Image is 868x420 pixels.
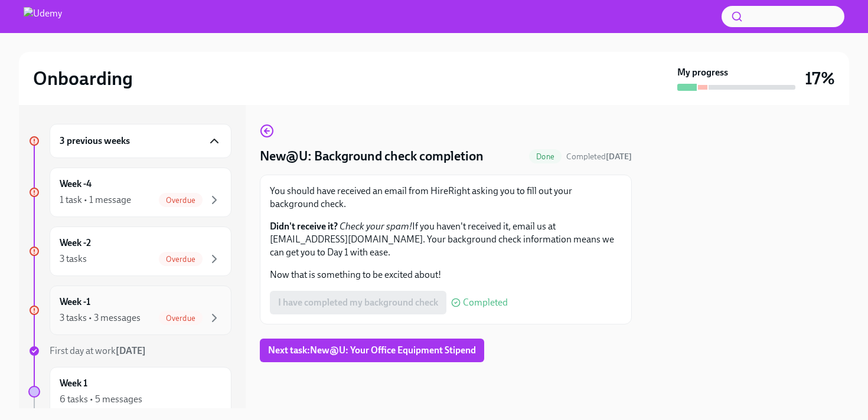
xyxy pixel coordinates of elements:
[24,7,62,26] img: Udemy
[159,314,203,323] span: Overdue
[50,124,231,158] div: 3 previous weeks
[50,345,146,356] span: First day at work
[28,367,231,416] a: Week 16 tasks • 5 messages
[529,152,562,161] span: Done
[60,311,141,324] div: 3 tasks • 3 messages
[60,237,91,250] h6: Week -2
[116,345,146,356] strong: [DATE]
[60,393,142,406] div: 6 tasks • 5 messages
[33,67,133,90] h2: Onboarding
[260,147,484,165] h4: New@U: Background check completion
[270,185,622,211] p: You should have received an email from HireRight asking you to fill out your background check.
[340,221,412,232] em: Check your spam!
[28,227,231,276] a: Week -23 tasksOverdue
[28,286,231,335] a: Week -13 tasks • 3 messagesOverdue
[260,339,484,362] button: Next task:New@U: Your Office Equipment Stipend
[270,268,622,281] p: Now that is something to be excited about!
[60,296,90,309] h6: Week -1
[805,68,835,89] h3: 17%
[270,220,622,259] p: If you haven't received it, email us at [EMAIL_ADDRESS][DOMAIN_NAME]. Your background check infor...
[268,344,476,356] span: Next task : New@U: Your Office Equipment Stipend
[606,152,632,162] strong: [DATE]
[566,152,632,162] span: Completed
[60,193,131,206] div: 1 task • 1 message
[60,252,87,265] div: 3 tasks
[159,196,203,205] span: Overdue
[28,344,231,357] a: First day at work[DATE]
[28,168,231,217] a: Week -41 task • 1 messageOverdue
[60,377,87,390] h6: Week 1
[270,221,338,232] strong: Didn't receive it?
[60,134,130,147] h6: 3 previous weeks
[677,66,728,79] strong: My progress
[159,255,203,264] span: Overdue
[566,151,632,162] span: October 7th, 2025 14:20
[463,298,508,307] span: Completed
[60,178,92,191] h6: Week -4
